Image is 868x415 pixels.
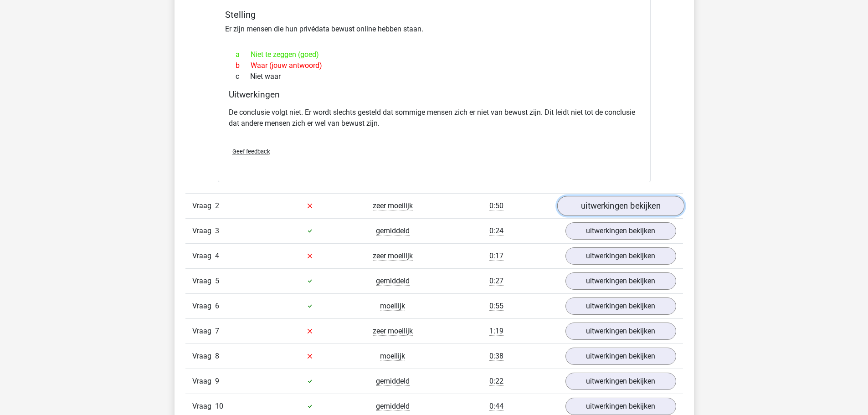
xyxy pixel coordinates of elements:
a: uitwerkingen bekijken [565,323,676,340]
span: 0:38 [489,352,503,361]
span: 0:27 [489,277,503,286]
span: zeer moeilijk [373,201,413,210]
span: gemiddeld [376,277,410,286]
span: c [236,71,250,82]
span: b [236,60,251,71]
span: Vraag [192,276,215,287]
div: Niet waar [229,71,640,82]
span: moeilijk [380,302,405,311]
span: Vraag [192,376,215,387]
span: 0:17 [489,251,503,261]
a: uitwerkingen bekijken [565,247,676,265]
span: Geef feedback [232,148,270,155]
span: 0:44 [489,402,503,411]
h4: Uitwerkingen [229,89,640,100]
span: 8 [215,352,219,360]
span: 0:24 [489,226,503,236]
span: zeer moeilijk [373,327,413,336]
span: Vraag [192,200,215,211]
span: 0:55 [489,302,503,311]
a: uitwerkingen bekijken [565,348,676,365]
span: 0:22 [489,377,503,386]
a: uitwerkingen bekijken [565,398,676,415]
span: Vraag [192,251,215,261]
span: gemiddeld [376,377,410,386]
a: uitwerkingen bekijken [565,373,676,390]
span: Vraag [192,401,215,412]
span: 2 [215,201,219,210]
span: 10 [215,402,223,410]
span: Vraag [192,225,215,236]
span: gemiddeld [376,226,410,236]
a: uitwerkingen bekijken [565,272,676,290]
a: uitwerkingen bekijken [565,222,676,240]
span: a [236,49,251,60]
span: 1:19 [489,327,503,336]
a: uitwerkingen bekijken [565,297,676,315]
span: 9 [215,377,219,385]
span: zeer moeilijk [373,251,413,261]
span: moeilijk [380,352,405,361]
a: uitwerkingen bekijken [557,196,684,216]
span: gemiddeld [376,402,410,411]
span: Vraag [192,351,215,362]
div: Waar (jouw antwoord) [229,60,640,71]
span: 6 [215,302,219,310]
span: 7 [215,327,219,335]
span: Vraag [192,326,215,337]
h5: Stelling [225,9,643,20]
span: 4 [215,251,219,260]
p: De conclusie volgt niet. Er wordt slechts gesteld dat sommige mensen zich er niet van bewust zijn... [229,107,640,129]
div: Niet te zeggen (goed) [229,49,640,60]
span: 0:50 [489,201,503,210]
span: 5 [215,277,219,285]
span: Vraag [192,301,215,312]
span: 3 [215,226,219,235]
